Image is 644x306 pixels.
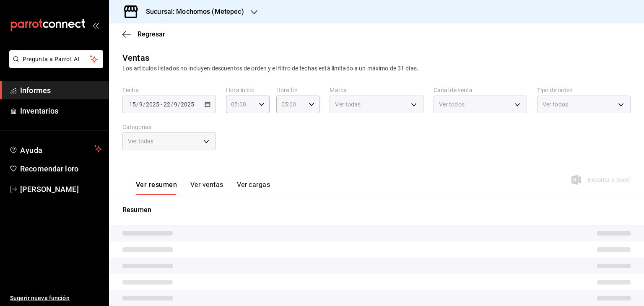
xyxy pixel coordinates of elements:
[23,56,80,62] font: Pregunta a Parrot AI
[138,30,165,38] font: Regresar
[537,87,573,93] font: Tipo de orden
[434,87,473,93] font: Canal de venta
[122,30,165,38] button: Regresar
[145,101,160,108] input: ----
[6,61,103,70] a: Pregunta a Parrot AI
[9,50,103,68] button: Pregunta a Parrot AI
[237,181,270,189] font: Ver cargas
[136,181,177,189] font: Ver resumen
[20,164,78,173] font: Recomendar loro
[122,65,418,72] font: Los artículos listados no incluyen descuentos de orden y el filtro de fechas está limitado a un m...
[20,185,79,194] font: [PERSON_NAME]
[146,8,244,16] font: Sucursal: Mochomos (Metepec)
[143,101,145,108] font: /
[180,101,195,108] input: ----
[122,87,139,93] font: Fecha
[161,101,162,108] font: -
[439,101,465,108] font: Ver todos
[174,101,178,108] input: --
[178,101,180,108] font: /
[190,181,223,189] font: Ver ventas
[136,101,139,108] font: /
[226,87,254,93] font: Hora inicio
[20,106,58,115] font: Inventarios
[543,101,568,108] font: Ver todos
[163,101,171,108] input: --
[129,101,136,108] input: --
[92,22,99,29] button: abrir_cajón_menú
[122,206,151,214] font: Resumen
[136,180,270,195] div: pestañas de navegación
[122,53,149,63] font: Ventas
[20,146,43,155] font: Ayuda
[171,101,173,108] font: /
[20,86,51,95] font: Informes
[128,138,153,145] font: Ver todas
[335,101,361,108] font: Ver todas
[10,295,70,301] font: Sugerir nueva función
[276,87,298,93] font: Hora fin
[139,101,143,108] input: --
[122,124,151,130] font: Categorías
[330,87,347,93] font: Marca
